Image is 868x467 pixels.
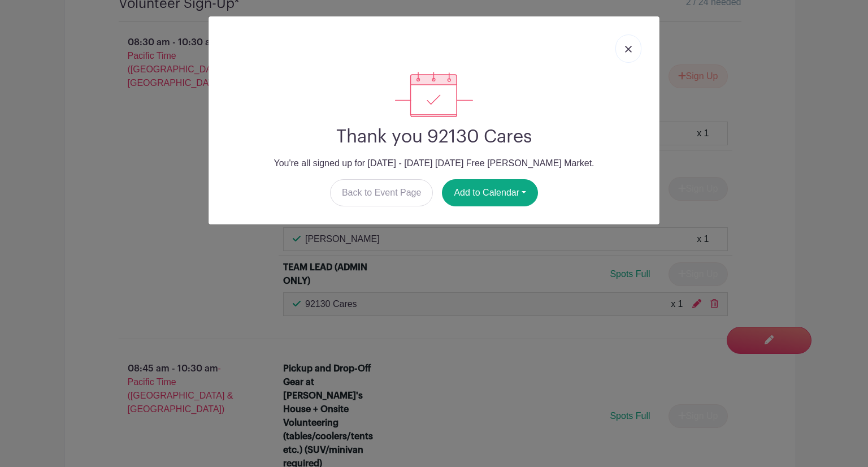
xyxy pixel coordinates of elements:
img: close_button-5f87c8562297e5c2d7936805f587ecaba9071eb48480494691a3f1689db116b3.svg [625,46,632,53]
img: signup_complete-c468d5dda3e2740ee63a24cb0ba0d3ce5d8a4ecd24259e683200fb1569d990c8.svg [395,72,473,117]
h2: Thank you 92130 Cares [218,126,650,148]
p: You're all signed up for [DATE] - [DATE] [DATE] Free [PERSON_NAME] Market. [218,157,650,170]
a: Back to Event Page [330,179,433,206]
button: Add to Calendar [442,179,538,206]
